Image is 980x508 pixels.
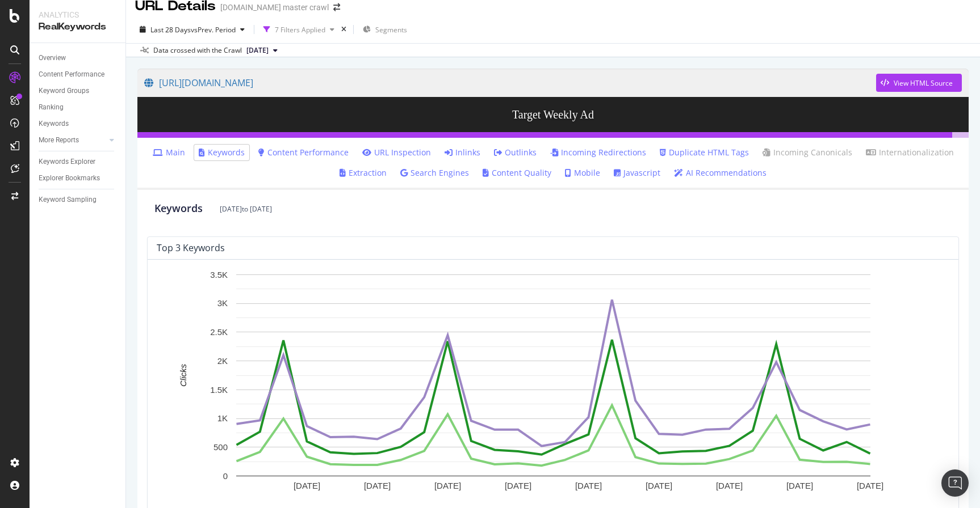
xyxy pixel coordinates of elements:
div: Keyword Sampling [39,194,97,206]
a: Main [153,147,185,158]
div: times [339,24,349,35]
div: Keywords [39,118,69,130]
text: 3.5K [210,270,228,280]
text: Clicks [178,363,188,386]
div: Open Intercom Messenger [941,469,969,497]
div: RealKeywords [39,20,116,33]
a: Outlinks [494,147,537,158]
text: 3K [217,298,228,308]
div: Data crossed with the Crawl [153,45,242,56]
text: 2.5K [210,327,228,337]
a: Extraction [340,167,387,179]
h3: Target Weekly Ad [137,97,969,132]
a: Mobile [565,167,600,179]
button: Segments [358,20,412,39]
a: Keyword Sampling [39,194,118,206]
a: Keywords [199,147,245,158]
a: Incoming Redirections [550,147,646,158]
text: [DATE] [434,481,461,490]
text: [DATE] [786,481,813,490]
a: Keyword Groups [39,85,118,97]
a: More Reports [39,134,106,146]
text: [DATE] [857,481,883,490]
button: 7 Filters Applied [259,20,339,39]
a: Keywords Explorer [39,156,118,168]
text: 1.5K [210,385,228,395]
div: 7 Filters Applied [275,25,325,35]
div: More Reports [39,134,79,146]
a: Javascript [614,167,660,179]
a: Overview [39,52,118,64]
text: [DATE] [505,481,531,490]
a: URL Inspection [362,147,431,158]
div: Overview [39,52,66,64]
a: Duplicate HTML Tags [660,147,749,158]
div: Keywords Explorer [39,156,95,168]
a: AI Recommendations [674,167,767,179]
span: 2025 Aug. 4th [246,45,269,56]
span: Segments [375,25,407,35]
div: arrow-right-arrow-left [333,3,340,11]
text: [DATE] [646,481,672,490]
a: [URL][DOMAIN_NAME] [144,69,876,97]
a: Incoming Canonicals [763,147,852,158]
div: Content Performance [39,69,104,81]
a: Search Engines [400,167,469,179]
a: Explorer Bookmarks [39,172,118,184]
button: View HTML Source [876,74,962,92]
text: [DATE] [294,481,320,490]
a: Content Performance [39,69,118,81]
div: [DOMAIN_NAME] master crawl [220,2,329,13]
div: [DATE] to [DATE] [220,204,272,214]
text: 0 [223,471,228,481]
a: Content Performance [258,147,349,158]
span: vs Prev. Period [191,25,236,35]
text: 500 [213,442,228,452]
div: Keywords [154,201,203,216]
text: 1K [217,413,228,423]
div: top 3 keywords [157,242,225,253]
div: View HTML Source [894,78,953,88]
a: Keywords [39,118,118,130]
a: Ranking [39,101,118,113]
text: 2K [217,356,228,366]
button: Last 28 DaysvsPrev. Period [135,20,249,39]
text: [DATE] [716,481,743,490]
span: Last 28 Days [150,25,191,35]
div: Keyword Groups [39,85,89,97]
div: Analytics [39,9,116,20]
text: [DATE] [575,481,602,490]
a: Inlinks [445,147,480,158]
a: Content Quality [483,167,551,179]
div: Ranking [39,101,64,113]
button: [DATE] [242,44,282,57]
div: Explorer Bookmarks [39,172,100,184]
a: Internationalization [866,147,954,158]
text: [DATE] [364,481,391,490]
